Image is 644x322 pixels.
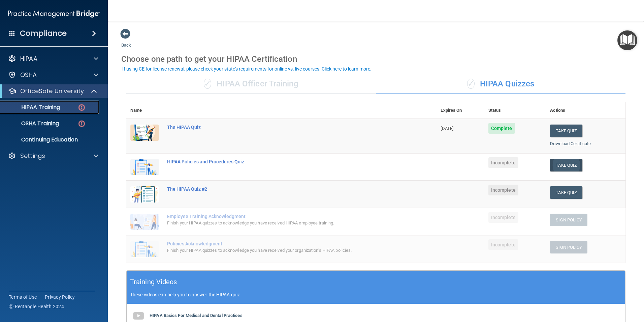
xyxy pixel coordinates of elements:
[527,274,636,301] iframe: Drift Widget Chat Controller
[20,87,84,95] p: OfficeSafe University
[167,246,403,254] div: Finish your HIPAA quizzes to acknowledge you have received your organization’s HIPAA policies.
[167,219,403,227] div: Finish your HIPAA quizzes to acknowledge you have received HIPAA employee training.
[617,30,637,50] button: Open Resource Center
[20,152,45,160] p: Settings
[550,241,587,253] button: Sign Policy
[122,66,372,71] div: If using CE for license renewal, please check your state's requirements for online vs. live cours...
[4,104,60,111] p: HIPAA Training
[467,79,475,89] span: ✓
[126,102,163,119] th: Name
[550,186,582,199] button: Take Quiz
[8,7,100,21] img: PMB logo
[8,55,98,63] a: HIPAA
[441,126,453,131] span: [DATE]
[20,55,37,63] p: HIPAA
[488,239,518,250] span: Incomplete
[167,214,403,219] div: Employee Training Acknowledgment
[550,125,582,137] button: Take Quiz
[45,294,75,300] a: Privacy Policy
[167,241,403,246] div: Policies Acknowledgment
[550,214,587,226] button: Sign Policy
[484,102,546,119] th: Status
[8,71,98,79] a: OSHA
[550,159,582,171] button: Take Quiz
[9,294,37,300] a: Terms of Use
[204,79,211,89] span: ✓
[130,276,177,288] h5: Training Videos
[20,29,67,38] h4: Compliance
[130,292,622,297] p: These videos can help you to answer the HIPAA quiz
[4,120,59,127] p: OSHA Training
[167,159,403,164] div: HIPAA Policies and Procedures Quiz
[546,102,625,119] th: Actions
[488,185,518,195] span: Incomplete
[121,34,131,48] a: Back
[8,87,98,95] a: OfficeSafe University
[550,141,591,146] a: Download Certificate
[20,71,37,79] p: OSHA
[9,303,64,310] span: Ⓒ Rectangle Health 2024
[126,74,376,94] div: HIPAA Officer Training
[488,157,518,168] span: Incomplete
[167,125,403,130] div: The HIPAA Quiz
[77,119,86,128] img: danger-circle.6113f641.png
[437,102,484,119] th: Expires On
[488,123,515,134] span: Complete
[167,186,403,192] div: The HIPAA Quiz #2
[77,103,86,112] img: danger-circle.6113f641.png
[121,65,373,72] button: If using CE for license renewal, please check your state's requirements for online vs. live cours...
[488,212,518,223] span: Incomplete
[8,152,98,160] a: Settings
[150,313,243,318] b: HIPAA Basics For Medical and Dental Practices
[121,49,631,69] div: Choose one path to get your HIPAA Certification
[376,74,625,94] div: HIPAA Quizzes
[4,136,96,143] p: Continuing Education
